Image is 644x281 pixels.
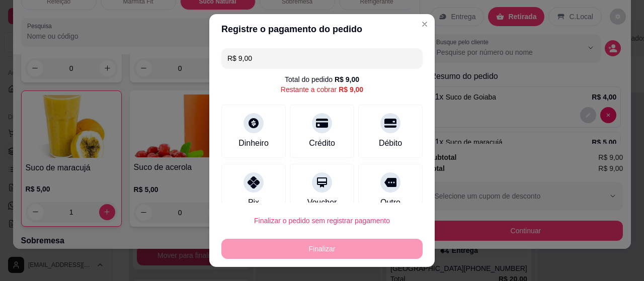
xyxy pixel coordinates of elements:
[307,197,337,209] div: Voucher
[309,137,335,149] div: Crédito
[335,74,359,84] div: R$ 9,00
[238,137,269,149] div: Dinheiro
[417,16,433,32] button: Close
[380,197,400,209] div: Outro
[248,197,259,209] div: Pix
[379,137,402,149] div: Débito
[209,14,435,44] header: Registre o pagamento do pedido
[281,84,363,95] div: Restante a cobrar
[221,211,423,231] button: Finalizar o pedido sem registrar pagamento
[339,84,363,95] div: R$ 9,00
[227,48,417,68] input: Ex.: hambúrguer de cordeiro
[285,74,359,84] div: Total do pedido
